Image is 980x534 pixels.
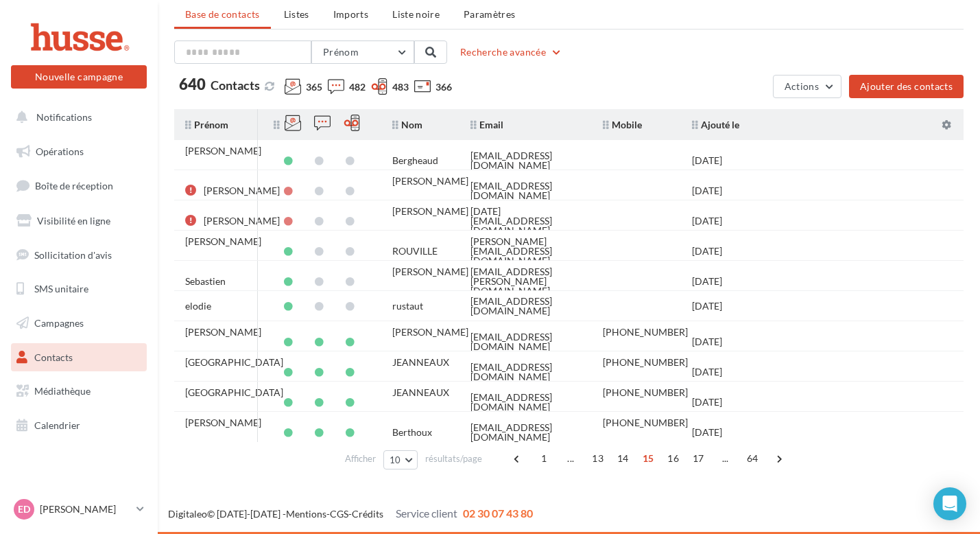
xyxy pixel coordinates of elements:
span: 482 [349,80,366,94]
span: Campagnes [34,317,84,329]
span: 1 [533,448,555,469]
div: JEANNEAUX [392,358,449,367]
button: Notifications [8,103,144,132]
span: Boîte de réception [35,180,113,191]
span: ... [715,448,737,469]
div: [PERSON_NAME] [204,186,280,196]
span: 02 30 07 43 80 [463,507,533,520]
a: SMS unitaire [8,275,150,303]
span: Ajouté le [692,119,739,130]
span: Liste noire [392,8,440,20]
span: 366 [435,80,452,94]
div: Sebastien [185,277,226,286]
span: Notifications [36,111,92,123]
span: Sollicitation d'avis [34,248,112,260]
span: ... [560,448,582,469]
span: Imports [333,8,368,20]
div: [DATE] [692,428,722,437]
span: SMS unitaire [34,283,88,294]
div: [EMAIL_ADDRESS][DOMAIN_NAME] [470,423,581,442]
button: Recherche avancée [455,44,568,60]
div: [PHONE_NUMBER] [603,327,688,337]
button: 10 [383,450,418,469]
span: 640 [179,77,206,92]
span: Actions [785,80,819,92]
div: [PERSON_NAME] [392,267,468,277]
div: elodie [185,301,211,311]
span: 64 [741,448,764,469]
span: © [DATE]-[DATE] - - - [168,508,533,520]
a: Contacts [8,343,150,372]
span: Opérations [36,146,84,157]
div: [DATE] [692,367,722,377]
div: [PERSON_NAME] [392,207,468,216]
span: ED [18,502,30,516]
p: [PERSON_NAME] [40,502,131,516]
a: Campagnes [8,309,150,338]
span: 13 [586,448,609,469]
a: Calendrier [8,411,150,440]
div: [EMAIL_ADDRESS][DOMAIN_NAME] [470,151,581,170]
div: [PHONE_NUMBER] [603,358,688,367]
span: Calendrier [34,419,80,431]
div: Open Intercom Messenger [933,487,966,520]
div: [DATE] [692,156,722,165]
span: Prénom [323,46,359,58]
button: Actions [773,75,841,98]
div: [PERSON_NAME][EMAIL_ADDRESS][DOMAIN_NAME] [470,237,581,266]
span: 365 [306,80,322,94]
div: [DATE] [692,246,722,256]
div: JEANNEAUX [392,388,449,397]
div: Berthoux [392,428,432,437]
span: Prénom [185,119,228,130]
div: [PERSON_NAME] [392,176,468,186]
span: Email [470,119,503,130]
div: [PHONE_NUMBER] [603,418,688,428]
a: Mentions [286,508,326,520]
span: Contacts [211,78,260,93]
div: [PERSON_NAME] [185,237,261,246]
div: [DATE] [692,397,722,407]
div: [EMAIL_ADDRESS][DOMAIN_NAME] [470,297,581,316]
div: [DATE][EMAIL_ADDRESS][DOMAIN_NAME] [470,207,581,235]
div: [PERSON_NAME] [185,327,261,337]
span: Afficher [345,452,376,465]
button: Ajouter des contacts [849,75,964,98]
a: CGS [330,508,348,520]
span: Service client [396,507,457,520]
span: 10 [390,454,401,465]
span: Médiathèque [34,385,91,397]
button: Prénom [311,40,414,64]
div: [EMAIL_ADDRESS][DOMAIN_NAME] [470,332,581,351]
a: ED [PERSON_NAME] [11,496,147,522]
a: Crédits [352,508,383,520]
span: 483 [392,80,409,94]
span: Paramètres [464,8,516,20]
span: Contacts [34,351,73,363]
div: [DATE] [692,337,722,347]
div: ROUVILLE [392,246,438,256]
span: Visibilité en ligne [37,215,110,227]
span: résultats/page [425,452,482,465]
span: 17 [687,448,710,469]
span: 16 [662,448,684,469]
a: Médiathèque [8,377,150,406]
span: Listes [284,8,309,20]
div: [EMAIL_ADDRESS][DOMAIN_NAME] [470,181,581,200]
div: [PERSON_NAME] [185,418,261,428]
div: [PERSON_NAME] [392,327,468,337]
div: rustaut [392,301,423,311]
div: [DATE] [692,216,722,226]
a: Boîte de réception [8,171,150,200]
div: [DATE] [692,301,722,311]
div: [EMAIL_ADDRESS][DOMAIN_NAME] [470,362,581,382]
div: [GEOGRAPHIC_DATA] [185,388,283,397]
span: Mobile [603,119,642,130]
div: [PERSON_NAME] [185,146,261,156]
div: Bergheaud [392,156,438,165]
div: [EMAIL_ADDRESS][PERSON_NAME][DOMAIN_NAME] [470,267,581,296]
a: Digitaleo [168,508,207,520]
div: [DATE] [692,277,722,286]
a: Sollicitation d'avis [8,241,150,270]
span: 14 [612,448,634,469]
